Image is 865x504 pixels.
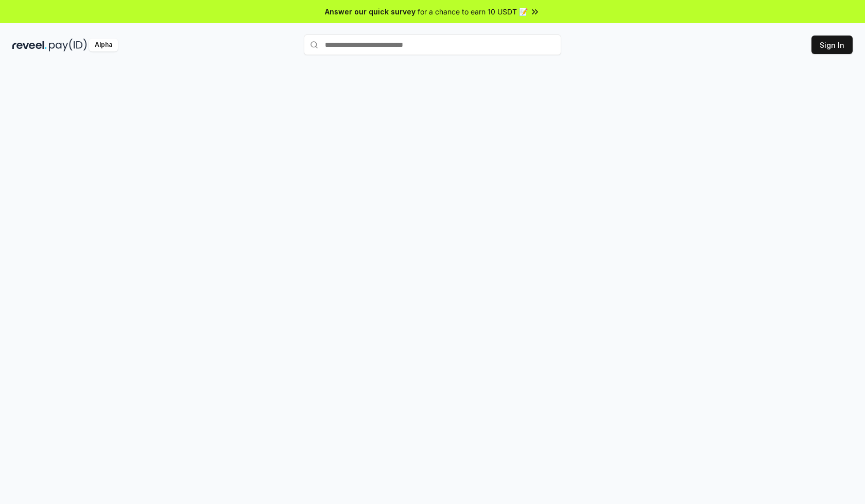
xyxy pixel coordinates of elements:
[418,6,528,17] span: for a chance to earn 10 USDT 📝
[89,39,118,51] div: Alpha
[12,39,47,51] img: reveel_dark
[49,39,87,51] img: pay_id
[325,6,416,17] span: Answer our quick survey
[811,36,853,54] button: Sign In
